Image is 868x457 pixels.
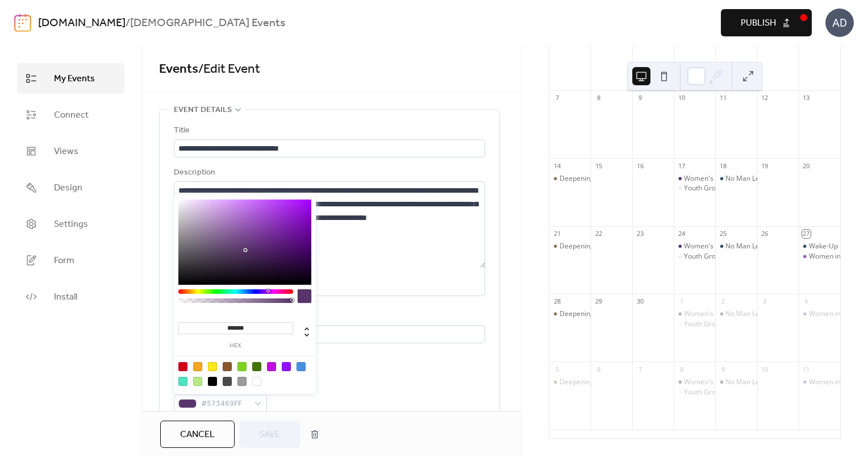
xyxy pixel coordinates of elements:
[677,230,686,238] div: 24
[14,14,31,32] img: logo
[160,421,235,448] a: Cancel
[594,365,603,373] div: 6
[719,297,727,306] div: 2
[553,161,561,170] div: 14
[252,362,261,371] div: #417505
[741,16,776,30] span: Publish
[674,309,715,319] div: Women's Bible Study "Finding I AM"
[809,309,863,319] div: Women in Prayer
[223,377,232,386] div: #4A4A4A
[799,309,840,319] div: Women in Prayer
[684,377,856,387] div: Women's [DEMOGRAPHIC_DATA] Study "Finding I AM"
[684,252,724,261] div: Youth Group
[636,297,644,306] div: 30
[677,297,686,306] div: 1
[719,94,727,102] div: 11
[282,362,291,371] div: #9013FE
[636,230,644,238] div: 23
[684,242,856,251] div: Women's [DEMOGRAPHIC_DATA] Study "Finding I AM"
[674,174,715,184] div: Women's Bible Study "Finding I AM"
[674,242,715,251] div: Women's Bible Study "Finding I AM"
[761,161,769,170] div: 19
[677,161,686,170] div: 17
[208,377,217,386] div: #000000
[761,297,769,306] div: 3
[17,281,124,312] a: Install
[594,230,603,238] div: 22
[549,242,591,251] div: Deepening Your Roots Adult Bible Study Sunday School
[54,72,95,86] span: My Events
[198,57,260,82] span: / Edit Event
[553,230,561,238] div: 21
[549,377,591,387] div: Deepening Your Roots Adult Bible Study Sunday School
[677,365,686,373] div: 8
[237,377,247,386] div: #9B9B9B
[799,377,840,387] div: Women in Prayer
[560,174,791,184] div: Deepening Your Roots Adult [DEMOGRAPHIC_DATA] Study [DATE] School
[267,362,276,371] div: #BD10E0
[180,428,215,442] span: Cancel
[825,9,854,37] div: AD
[549,174,591,184] div: Deepening Your Roots Adult Bible Study Sunday School
[17,172,124,203] a: Design
[297,362,306,371] div: #4A90E2
[17,245,124,276] a: Form
[684,309,856,319] div: Women's [DEMOGRAPHIC_DATA] Study "Finding I AM"
[54,181,82,195] span: Design
[553,365,561,373] div: 5
[252,377,261,386] div: #FFFFFF
[38,13,126,34] a: [DOMAIN_NAME]
[674,388,715,397] div: Youth Group
[761,365,769,373] div: 10
[17,136,124,167] a: Views
[684,174,856,184] div: Women's [DEMOGRAPHIC_DATA] Study "Finding I AM"
[201,397,249,411] span: #573469FF
[560,242,791,251] div: Deepening Your Roots Adult [DEMOGRAPHIC_DATA] Study [DATE] School
[636,365,644,373] div: 7
[799,242,840,251] div: Wake-Up Call, Men of God: Promise Keepers Event
[159,57,198,82] a: Events
[684,184,724,193] div: Youth Group
[719,365,727,373] div: 9
[208,362,217,371] div: #F8E71C
[178,377,187,386] div: #50E3C2
[594,161,603,170] div: 15
[549,309,591,319] div: Deepening Your Roots Adult Bible Study Sunday School
[684,319,724,329] div: Youth Group
[193,362,202,371] div: #F5A623
[674,252,715,261] div: Youth Group
[594,94,603,102] div: 8
[719,161,727,170] div: 18
[809,377,863,387] div: Women in Prayer
[802,161,811,170] div: 20
[223,362,232,371] div: #8B572A
[17,99,124,130] a: Connect
[677,94,686,102] div: 10
[174,310,483,323] div: Location
[715,242,757,251] div: No Man Left Behind Men's Bible Study
[174,103,232,117] span: Event details
[130,13,285,34] b: [DEMOGRAPHIC_DATA] Events
[802,94,811,102] div: 13
[802,230,811,238] div: 27
[674,319,715,329] div: Youth Group
[809,252,863,261] div: Women in Prayer
[560,309,791,319] div: Deepening Your Roots Adult [DEMOGRAPHIC_DATA] Study [DATE] School
[560,377,791,387] div: Deepening Your Roots Adult [DEMOGRAPHIC_DATA] Study [DATE] School
[719,230,727,238] div: 25
[174,166,483,180] div: Description
[553,297,561,306] div: 28
[54,254,74,268] span: Form
[715,174,757,184] div: No Man Left Behind Men's Bible Study
[126,13,130,34] b: /
[54,290,77,304] span: Install
[17,209,124,239] a: Settings
[761,230,769,238] div: 26
[54,109,89,122] span: Connect
[636,94,644,102] div: 9
[17,63,124,94] a: My Events
[674,184,715,193] div: Youth Group
[799,252,840,261] div: Women in Prayer
[761,94,769,102] div: 12
[802,365,811,373] div: 11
